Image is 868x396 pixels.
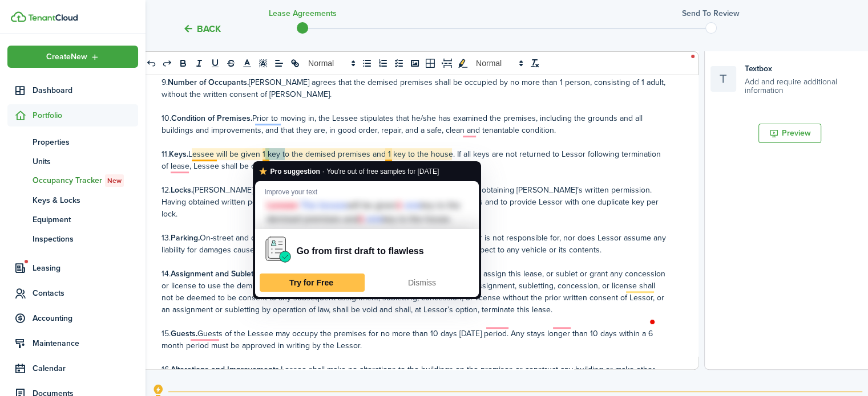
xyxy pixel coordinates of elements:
span: Units [33,156,138,168]
button: strike [223,56,239,70]
strong: Assignment and Subletting. [171,268,268,280]
span: Calendar [33,362,138,374]
p: 15. Guests of the Lessee may occupy the premises for no more than 10 days [DATE] period. Any stay... [162,328,667,352]
button: toggleMarkYellow: markYellow [455,56,471,70]
a: Dashboard [7,79,138,101]
button: link [287,56,303,70]
button: table-better [423,56,439,70]
button: italic [191,56,207,70]
strong: Keys. [169,148,188,160]
p: 13. On-street and off-street parking is strictly self-park and is at owner’s risk. Lessor is not ... [162,232,667,256]
p: 12. [PERSON_NAME] agrees not to change locks on any door or mailbox without first obtaining [PERS... [162,184,667,220]
span: Properties [33,136,138,148]
img: TenantCloud [28,14,78,21]
button: Back [183,23,221,35]
button: undo: undo [143,56,159,70]
button: pageBreak [439,56,455,70]
span: Accounting [33,312,138,324]
span: Keys & Locks [33,194,138,206]
button: image [407,56,423,70]
h3: Send to review [682,7,740,19]
button: underline [207,56,223,70]
span: Maintenance [33,337,138,349]
strong: Parking. [171,232,200,244]
h3: Lease Agreements [269,7,337,19]
strong: Alterations and Improvements. [171,364,281,375]
span: Occupancy Tracker [33,174,138,187]
span: Dashboard [33,84,138,96]
button: list: bullet [359,56,375,70]
p: 10. Prior to moving in, the Lessee stipulates that he/she has examined the premises, including th... [162,112,667,136]
strong: Number of Occupants. [168,76,249,88]
strong: Condition of Premises. [171,112,252,124]
button: Open menu [7,46,138,68]
button: clean [527,56,543,70]
span: Contacts [33,287,138,299]
p: 9. [PERSON_NAME] agrees that the demised premises shall be occupied by no more than 1 person, con... [162,76,667,100]
a: Inspections [7,229,138,248]
a: Units [7,152,138,171]
button: list: check [391,56,407,70]
span: Inspections [33,233,138,245]
a: Equipment [7,210,138,229]
span: Portfolio [33,109,138,121]
p: 11. Lessee will be given 1 key to the demised premises and 1 key to the house. If all keys are no... [162,148,667,172]
span: Leasing [33,262,138,274]
button: Preview [758,124,821,143]
button: bold [175,56,191,70]
span: New [107,175,122,186]
a: Keys & Locks [7,190,138,210]
span: Equipment [33,214,138,226]
a: Occupancy TrackerNew [7,171,138,190]
button: redo: redo [159,56,175,70]
strong: Locks. [171,184,193,196]
span: Create New [46,53,87,61]
button: list: ordered [375,56,391,70]
img: TenantCloud [11,11,26,22]
p: 14. Without the prior written consent of Lessor, Lessee shall not assign this lease, or sublet or... [162,268,667,316]
strong: Guests. [171,328,197,340]
a: Properties [7,132,138,152]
